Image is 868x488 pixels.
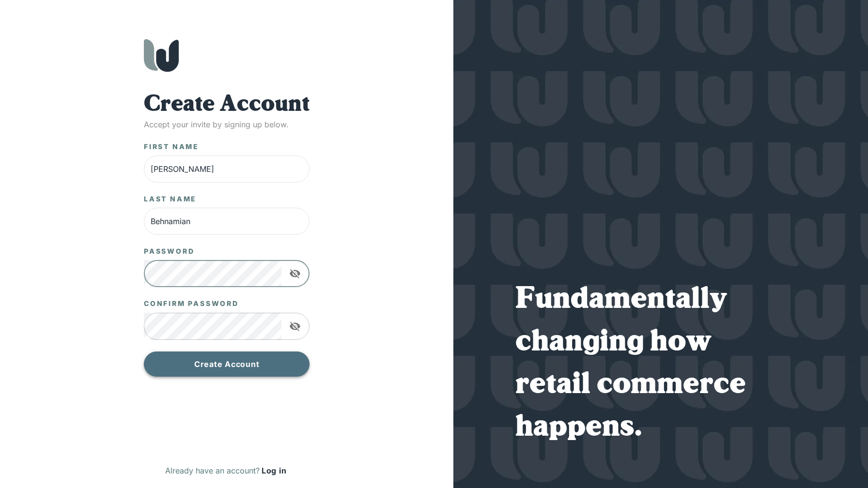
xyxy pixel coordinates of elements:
a: Log in [260,463,289,478]
p: Accept your invite by signing up below. [144,119,310,130]
label: Confirm Password [144,299,239,308]
h1: Create Account [144,91,310,119]
p: Already have an account? [165,465,260,476]
button: Create Account [144,351,310,377]
h1: Fundamentally changing how retail commerce happens. [515,279,806,449]
label: Password [144,246,194,256]
input: Enter last name [144,208,310,235]
input: Enter first name [144,155,310,183]
img: Wholeshop logo [144,39,179,72]
label: First Name [144,142,199,152]
label: Last Name [144,194,197,204]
